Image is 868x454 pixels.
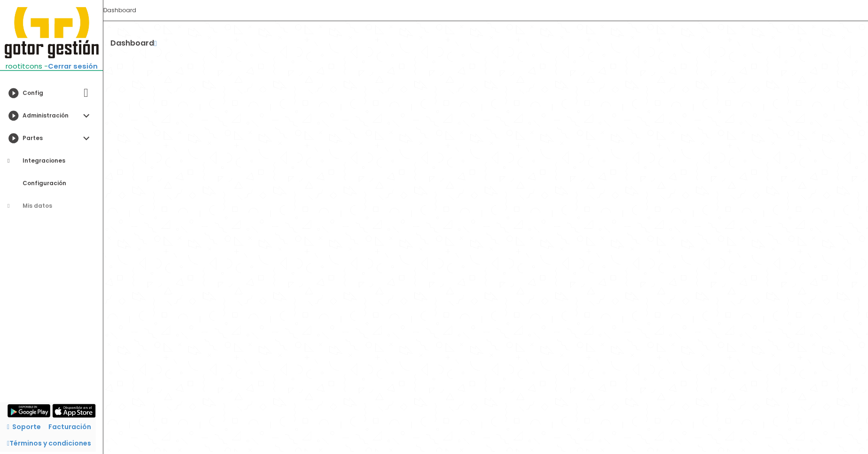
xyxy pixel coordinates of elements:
[8,104,19,127] i: play_circle_filled
[7,422,41,431] a: Soporte
[48,62,98,71] a: Cerrar sesión
[80,104,92,127] i: expand_more
[8,127,19,149] i: play_circle_filled
[7,438,91,448] a: Términos y condiciones
[52,404,96,418] img: app-store.png
[7,404,51,418] img: google-play.png
[5,7,99,58] img: itcons-logo
[80,127,92,149] i: expand_more
[103,6,136,14] span: Dashboard
[48,419,91,435] a: Facturación
[8,82,19,104] i: play_circle_filled
[110,39,861,47] h2: Dashboard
